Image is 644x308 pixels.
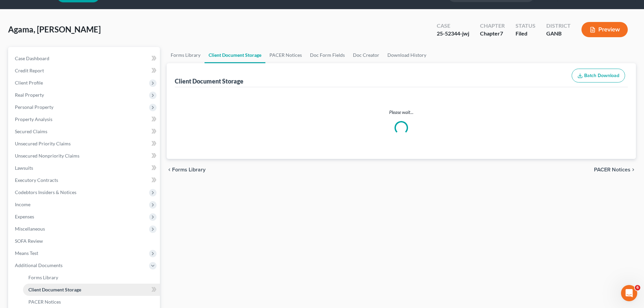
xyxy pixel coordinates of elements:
span: 7 [500,30,503,37]
button: PACER Notices chevron_right [594,167,636,172]
span: PACER Notices [28,299,61,305]
span: Forms Library [172,167,206,172]
span: Codebtors Insiders & Notices [15,189,76,195]
span: Miscellaneous [15,226,45,232]
div: 25-52344-jwj [437,30,469,38]
div: Client Document Storage [175,77,243,85]
button: Batch Download [572,69,625,83]
span: Additional Documents [15,262,63,268]
span: Property Analysis [15,116,52,122]
a: Download History [383,47,430,63]
a: Doc Form Fields [306,47,349,63]
div: Status [516,22,535,30]
span: Secured Claims [15,128,47,134]
a: Secured Claims [9,125,160,138]
span: Income [15,202,30,207]
span: Expenses [15,214,34,219]
a: Client Document Storage [23,284,160,296]
span: Means Test [15,250,38,256]
a: Property Analysis [9,113,160,125]
div: Chapter [480,22,505,30]
a: Unsecured Nonpriority Claims [9,150,160,162]
p: Please wait... [176,109,626,116]
a: SOFA Review [9,235,160,247]
a: Case Dashboard [9,52,160,65]
a: PACER Notices [23,296,160,308]
span: 6 [635,285,640,290]
a: PACER Notices [265,47,306,63]
span: Agama, [PERSON_NAME] [8,24,101,34]
a: Client Document Storage [205,47,265,63]
i: chevron_left [167,167,172,172]
span: Client Document Storage [28,287,81,292]
span: Client Profile [15,80,43,86]
a: Forms Library [167,47,205,63]
span: Personal Property [15,104,53,110]
span: PACER Notices [594,167,630,172]
a: Forms Library [23,271,160,284]
span: Batch Download [584,73,619,78]
span: Unsecured Priority Claims [15,141,71,146]
span: Forms Library [28,275,58,280]
a: Lawsuits [9,162,160,174]
div: District [546,22,571,30]
a: Doc Creator [349,47,383,63]
button: chevron_left Forms Library [167,167,206,172]
a: Credit Report [9,65,160,77]
div: Case [437,22,469,30]
span: Credit Report [15,68,44,73]
span: Lawsuits [15,165,33,171]
div: GANB [546,30,571,38]
iframe: Intercom live chat [621,285,637,301]
a: Unsecured Priority Claims [9,138,160,150]
i: chevron_right [630,167,636,172]
span: SOFA Review [15,238,43,244]
span: Case Dashboard [15,55,49,61]
a: Executory Contracts [9,174,160,186]
button: Preview [581,22,628,37]
div: Filed [516,30,535,38]
div: Chapter [480,30,505,38]
span: Real Property [15,92,44,98]
span: Executory Contracts [15,177,58,183]
span: Unsecured Nonpriority Claims [15,153,79,159]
